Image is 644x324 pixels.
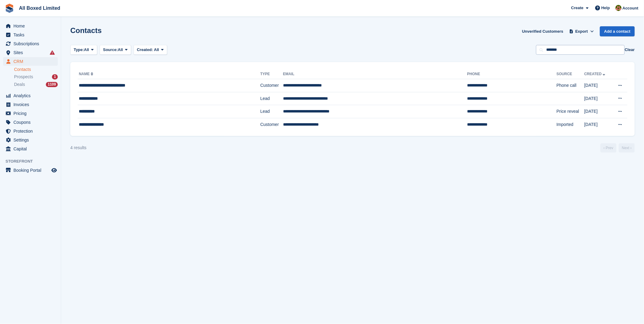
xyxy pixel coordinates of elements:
span: Prospects [14,74,33,80]
td: Customer [260,118,283,131]
span: Pricing [13,109,50,118]
span: Created: [137,47,153,52]
span: Coupons [13,118,50,127]
h1: Contacts [70,26,102,35]
td: [DATE] [584,105,612,118]
td: [DATE] [584,92,612,105]
span: Subscriptions [13,39,50,48]
td: Lead [260,92,283,105]
a: menu [3,145,58,153]
a: menu [3,31,58,39]
a: Unverified Customers [520,26,566,36]
a: Prospects 1 [14,74,58,80]
a: menu [3,22,58,30]
th: Phone [467,69,557,79]
th: Type [260,69,283,79]
span: Capital [13,145,50,153]
a: menu [3,166,58,175]
a: menu [3,118,58,127]
span: Sites [13,48,50,57]
span: Export [576,28,588,35]
a: menu [3,57,58,66]
i: Smart entry sync failures have occurred [50,50,55,55]
span: Account [623,5,638,11]
a: menu [3,136,58,144]
span: Invoices [13,100,50,109]
a: All Boxed Limited [17,3,63,13]
a: Next [619,143,635,153]
button: Clear [625,47,635,53]
nav: Page [599,143,636,153]
div: 4 results [70,145,86,151]
button: Type: All [70,45,97,55]
span: Storefront [6,158,61,164]
span: Type: [74,47,84,53]
div: 1 [52,74,58,79]
span: CRM [13,57,50,66]
span: Help [602,5,610,11]
div: 1109 [46,82,58,87]
a: Deals 1109 [14,81,58,88]
span: All [118,47,123,53]
span: All [154,47,159,52]
td: Phone call [557,79,584,92]
a: menu [3,91,58,100]
span: Source: [103,47,118,53]
a: menu [3,39,58,48]
a: menu [3,100,58,109]
img: stora-icon-8386f47178a22dfd0bd8f6a31ec36ba5ce8667c1dd55bd0f319d3a0aa187defe.svg [5,4,14,13]
button: Source: All [100,45,131,55]
td: [DATE] [584,79,612,92]
span: Booking Portal [13,166,50,175]
a: Name [79,72,94,76]
a: menu [3,127,58,135]
a: Previous [601,143,616,153]
span: Home [13,22,50,30]
td: Lead [260,105,283,118]
th: Email [283,69,467,79]
td: Price reveal [557,105,584,118]
span: Deals [14,82,25,87]
img: Sharon Hawkins [616,5,622,11]
span: All [84,47,89,53]
th: Source [557,69,584,79]
a: Created [584,72,607,76]
a: menu [3,48,58,57]
a: Add a contact [600,26,635,36]
td: [DATE] [584,118,612,131]
span: Tasks [13,31,50,39]
a: menu [3,109,58,118]
span: Protection [13,127,50,135]
a: Preview store [50,167,58,174]
td: Imported [557,118,584,131]
span: Settings [13,136,50,144]
button: Created: All [134,45,167,55]
span: Create [571,5,583,11]
td: Customer [260,79,283,92]
button: Export [568,26,595,36]
a: Contacts [14,67,58,72]
span: Analytics [13,91,50,100]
